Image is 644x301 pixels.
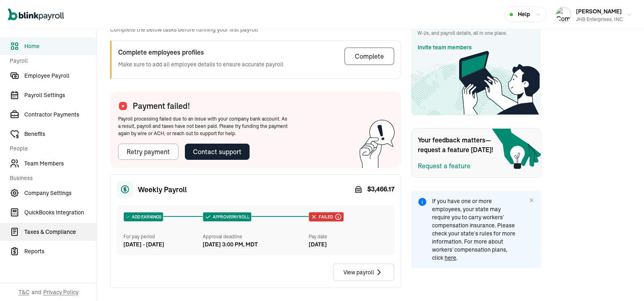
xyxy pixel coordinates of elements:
[138,184,187,195] span: Weekly Payroll
[10,57,92,65] span: Payroll
[123,240,203,249] div: [DATE] - [DATE]
[203,233,305,240] div: Approval deadline
[344,47,394,65] button: Complete
[24,208,97,217] span: QuickBooks Integration
[417,43,472,52] a: Invite team members
[24,130,97,138] span: Benefits
[211,214,250,220] span: APPROVE PAYROLL
[343,267,384,277] div: View payroll
[418,161,470,171] button: Request a feature
[367,184,394,194] span: $ 3,466.17
[417,22,535,37] p: Give your team remote access to their pay stubs, W‑2s, and payroll details, all in one place.
[123,233,203,240] div: For pay period
[10,144,92,153] span: People
[553,4,636,25] button: Company logo[PERSON_NAME]JHB Enterprises, INC
[118,144,178,160] button: Retry payment
[24,228,97,236] span: Taxes & Compliance
[127,147,170,157] div: Retry payment
[355,51,384,61] div: Complete
[118,47,284,57] h3: Complete employees profiles
[185,144,250,160] button: Contact support
[193,147,241,157] div: Contact support
[118,115,288,137] div: Payroll processing failed due to an issue with your company bank account. As a result, payroll an...
[509,214,644,301] iframe: Chat Widget
[203,240,258,249] div: [DATE] 3:00 PM, MDT
[24,247,97,256] span: Reports
[317,214,333,220] span: Failed
[445,254,456,261] a: here
[333,263,394,281] button: View payroll
[556,7,571,22] img: Company logo
[24,189,97,197] span: Company Settings
[518,10,530,19] span: Help
[576,16,623,23] div: JHB Enterprises, INC
[432,197,517,262] span: If you have one or more employees, your state may require you to carry workers’ compensation insu...
[19,288,30,296] span: T&C
[24,91,97,100] span: Payroll Settings
[118,60,284,69] p: Make sure to add all employee details to ensure accurate payroll
[24,42,97,51] span: Home
[418,135,499,155] span: Your feedback matters—request a feature [DATE]!
[133,100,190,112] span: Payment failed!
[576,8,622,15] span: [PERSON_NAME]
[24,72,97,80] span: Employee Payroll
[43,288,78,296] span: Privacy Policy
[8,3,64,26] nav: Global
[24,159,97,168] span: Team Members
[124,212,163,221] div: ADD EARNINGS
[309,240,388,249] div: [DATE]
[10,174,92,182] span: Business
[110,25,401,34] span: Complete the below tasks before running your first payroll
[309,233,388,240] div: Pay date
[504,6,547,22] button: Help
[24,110,97,119] span: Contractor Payments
